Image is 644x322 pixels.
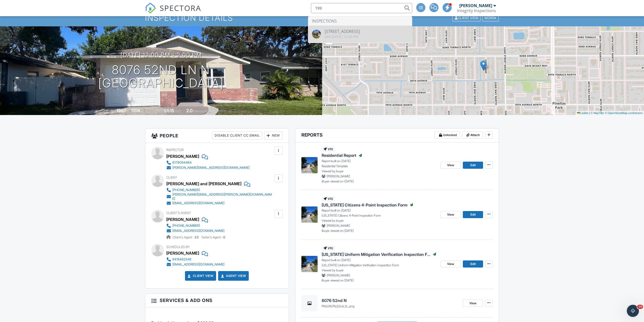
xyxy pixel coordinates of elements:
a: [PERSON_NAME][EMAIL_ADDRESS][PERSON_NAME][DOMAIN_NAME] [166,193,273,201]
a: [EMAIL_ADDRESS][DOMAIN_NAME] [166,201,273,206]
span: 10 [637,305,643,309]
a: Client View [187,273,214,278]
div: 1108 [131,108,140,113]
div: [PHONE_NUMBER] [172,224,200,228]
div: 2.0 [186,108,193,113]
a: [PERSON_NAME] [166,216,199,223]
iframe: Intercom live chat [627,305,639,317]
span: Built [110,109,116,113]
div: [PERSON_NAME][EMAIL_ADDRESS][DOMAIN_NAME] [172,166,250,170]
a: © OpenStreetMap contributors [605,111,643,115]
h3: People [145,128,289,143]
a: 9415492348 [166,257,224,262]
div: [STREET_ADDRESS] [325,29,360,33]
strong: 0 [223,235,225,239]
div: [PERSON_NAME] [166,249,199,257]
div: Client View [452,14,481,21]
div: [EMAIL_ADDRESS][DOMAIN_NAME] [172,262,224,267]
img: The Best Home Inspection Software - Spectora [145,3,156,14]
div: 6179094464 [172,161,192,165]
span: Scheduled By [166,245,190,249]
h3: [DATE] 12:00 pm - 2:00 pm [120,52,202,59]
input: Search everything... [311,3,412,13]
div: [EMAIL_ADDRESS][DOMAIN_NAME] [172,229,224,233]
h1: Inspection Details [145,13,499,22]
a: Leaflet [577,111,588,115]
div: [PERSON_NAME][EMAIL_ADDRESS][PERSON_NAME][DOMAIN_NAME] [172,193,273,201]
a: [PHONE_NUMBER] [166,187,273,193]
a: SPECTORA [145,7,201,17]
span: sq.ft. [175,109,181,113]
a: [EMAIL_ADDRESS][DOMAIN_NAME] [166,262,224,267]
div: On [DATE] 12:00 pm [325,35,360,39]
img: Marker [480,60,487,71]
span: SPECTORA [160,3,201,13]
span: Client's Agent [166,211,191,215]
a: Agent View [220,273,246,278]
div: Disable Client CC Email [212,131,262,140]
img: 8537790%2Fcover_photos%2FXHvs722MnkkyHGrfifQo%2Foriginal.8537790-1745251233083 [312,30,321,39]
span: Client [166,176,177,179]
div: [PHONE_NUMBER] [172,188,200,192]
div: [PERSON_NAME] [166,153,199,160]
div: Integrity Inspections [457,8,496,13]
div: [PERSON_NAME] and [PERSON_NAME] [166,180,241,187]
a: [PERSON_NAME][EMAIL_ADDRESS][DOMAIN_NAME] [166,165,250,170]
span: bathrooms [193,109,208,113]
div: New [264,131,283,140]
span: Lot Size [153,109,163,113]
li: Inspections [308,16,412,26]
span: Inspector [166,148,184,152]
a: [PHONE_NUMBER] [166,223,224,228]
strong: 23 [195,235,199,239]
a: [STREET_ADDRESS] On [DATE] 12:00 pm [308,26,412,43]
div: More [482,14,499,21]
div: [EMAIL_ADDRESS][DOMAIN_NAME] [172,201,224,205]
span: Seller's Agent - [201,235,225,239]
span: | [589,111,590,115]
div: 9415492348 [172,257,191,261]
a: Client View [452,16,482,20]
a: 6179094464 [166,160,250,165]
a: [EMAIL_ADDRESS][DOMAIN_NAME] [166,228,224,233]
div: 5515 [164,108,174,113]
h1: 8076 52nd Ln N [GEOGRAPHIC_DATA] [98,63,224,90]
span: sq. ft. [141,109,148,113]
div: 1987 [116,108,126,113]
div: [PERSON_NAME] [459,3,492,8]
a: © MapTiler [591,111,604,115]
h3: Services & Add ons [145,294,289,307]
span: Client's Agent - [173,235,199,239]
